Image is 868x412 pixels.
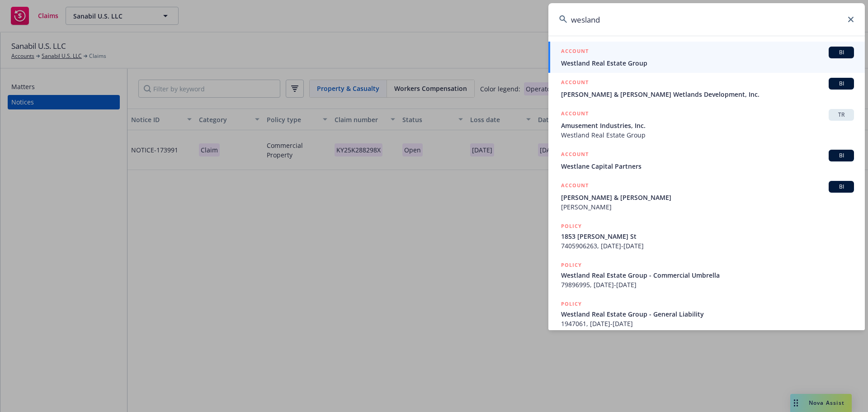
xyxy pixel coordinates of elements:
[548,145,865,176] a: ACCOUNTBIWestlane Capital Partners
[832,111,850,119] span: TR
[561,161,854,171] span: Westlane Capital Partners
[832,152,850,160] span: BI
[548,73,865,104] a: ACCOUNTBI[PERSON_NAME] & [PERSON_NAME] Wetlands Development, Inc.
[548,104,865,145] a: ACCOUNTTRAmusement Industries, Inc.Westland Real Estate Group
[548,176,865,217] a: ACCOUNTBI[PERSON_NAME] & [PERSON_NAME][PERSON_NAME]
[561,78,589,89] h5: ACCOUNT
[548,3,865,36] input: Search...
[561,280,854,289] span: 79896995, [DATE]-[DATE]
[548,294,865,333] a: POLICYWestland Real Estate Group - General Liability1947061, [DATE]-[DATE]
[548,42,865,73] a: ACCOUNTBIWestland Real Estate Group
[548,256,865,294] a: POLICYWestland Real Estate Group - Commercial Umbrella79896995, [DATE]-[DATE]
[832,80,850,88] span: BI
[561,47,589,57] h5: ACCOUNT
[561,260,582,270] h5: POLICY
[561,130,854,140] span: Westland Real Estate Group
[561,202,854,212] span: [PERSON_NAME]
[561,232,854,241] span: 1853 [PERSON_NAME] St
[561,181,589,192] h5: ACCOUNT
[832,48,850,57] span: BI
[548,217,865,256] a: POLICY1853 [PERSON_NAME] St7405906263, [DATE]-[DATE]
[561,222,582,231] h5: POLICY
[832,183,850,191] span: BI
[561,241,854,251] span: 7405906263, [DATE]-[DATE]
[561,121,854,130] span: Amusement Industries, Inc.
[561,109,589,120] h5: ACCOUNT
[561,150,589,161] h5: ACCOUNT
[561,309,854,319] span: Westland Real Estate Group - General Liability
[561,58,854,68] span: Westland Real Estate Group
[561,319,854,328] span: 1947061, [DATE]-[DATE]
[561,193,854,202] span: [PERSON_NAME] & [PERSON_NAME]
[561,270,854,280] span: Westland Real Estate Group - Commercial Umbrella
[561,90,854,99] span: [PERSON_NAME] & [PERSON_NAME] Wetlands Development, Inc.
[561,299,582,308] h5: POLICY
